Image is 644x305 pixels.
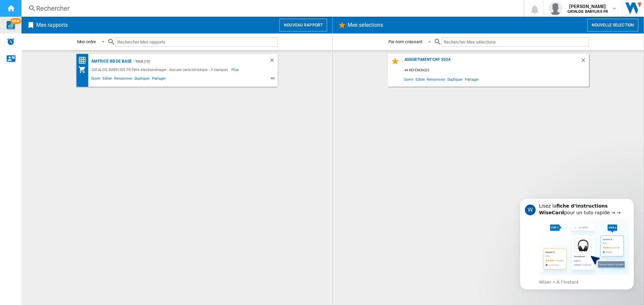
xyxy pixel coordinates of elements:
[580,57,589,66] div: Supprimer
[442,37,589,47] input: Rechercher Mes sélections
[464,75,480,84] span: Partager
[6,21,15,29] img: wise-card.svg
[36,4,506,13] div: Rechercher
[587,19,638,31] button: Nouvelle selection
[133,75,151,83] span: Dupliquer
[77,39,96,44] div: Mon ordre
[115,37,278,47] input: Rechercher Mes rapports
[568,9,608,14] b: CATALOG BABYLISS FR
[415,75,426,84] span: Editer
[78,56,90,65] div: Matrice des prix
[426,75,446,84] span: Renommer
[549,2,562,15] img: profile.jpg
[90,66,231,74] div: CATALOG BABYLISS FR:Petit electroménager - Aucune caractéristique - 3 marques
[231,66,240,74] span: Plus
[446,75,464,84] span: Dupliquer
[279,19,327,31] button: Nouveau rapport
[269,57,278,66] div: Supprimer
[403,57,580,66] div: Assortiment CRF 2024
[568,3,608,10] span: [PERSON_NAME]
[132,57,256,66] div: - TOUS (15)
[403,75,415,84] span: Ouvrir
[151,75,167,83] span: Partager
[510,193,644,294] iframe: Intercom notifications message
[35,19,69,31] h2: Mes rapports
[403,66,589,75] div: 44 références
[10,18,21,24] span: NEW
[90,57,132,66] div: Matrice BB de base
[388,39,422,44] div: Par nom croissant
[346,19,384,31] h2: Mes sélections
[78,66,90,74] div: Mon assortiment
[102,75,113,83] span: Editer
[90,75,102,83] span: Ouvrir
[113,75,133,83] span: Renommer
[7,37,15,46] img: alerts-logo.svg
